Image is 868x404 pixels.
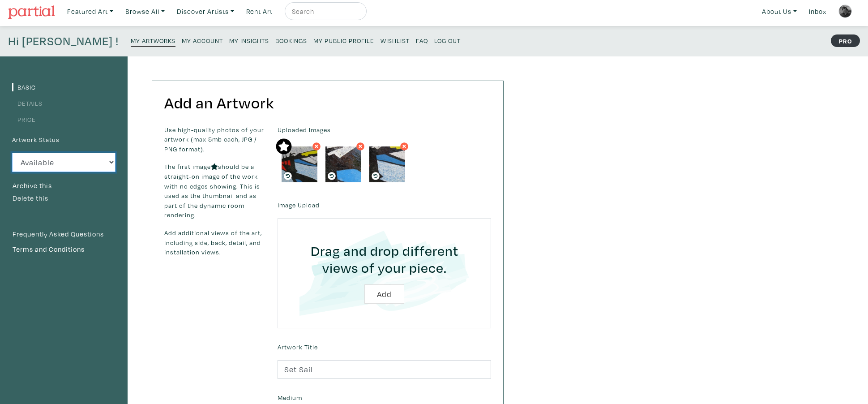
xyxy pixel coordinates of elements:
[278,393,302,403] label: Medium
[12,193,49,204] button: Delete this
[229,36,269,45] small: My Insights
[416,36,428,45] small: FAQ
[131,34,175,47] a: My Artworks
[131,36,175,45] small: My Artworks
[282,146,317,182] img: phpThumb.php
[12,228,115,240] a: Frequently Asked Questions
[381,36,410,45] small: Wishlist
[8,34,119,48] h4: Hi [PERSON_NAME] !
[758,2,801,21] a: About Us
[63,2,117,21] a: Featured Art
[278,125,491,135] label: Uploaded Images
[434,34,461,46] a: Log Out
[278,200,320,210] label: Image Upload
[164,162,264,220] p: The first image should be a straight-on image of the work with no edges showing. This is used as ...
[164,125,264,154] p: Use high-quality photos of your artwork (max 5mb each, JPG / PNG format).
[434,36,461,45] small: Log Out
[325,146,361,182] img: phpThumb.php
[831,34,860,47] strong: PRO
[838,4,852,18] img: phpThumb.php
[381,34,410,46] a: Wishlist
[12,244,115,255] a: Terms and Conditions
[182,34,223,46] a: My Account
[182,36,223,45] small: My Account
[164,93,491,112] h2: Add an Artwork
[12,180,52,192] button: Archive this
[12,99,43,107] a: Details
[229,34,269,46] a: My Insights
[12,115,36,124] a: Price
[313,34,374,46] a: My Public Profile
[275,34,307,46] a: Bookings
[278,342,318,352] label: Artwork Title
[275,36,307,45] small: Bookings
[173,2,238,21] a: Discover Artists
[291,6,358,17] input: Search
[12,135,60,145] label: Artwork Status
[313,36,374,45] small: My Public Profile
[164,228,264,257] p: Add additional views of the art, including side, back, detail, and installation views.
[416,34,428,46] a: FAQ
[805,2,830,21] a: Inbox
[242,2,277,21] a: Rent Art
[12,83,36,91] a: Basic
[121,2,169,21] a: Browse All
[369,146,405,182] img: phpThumb.php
